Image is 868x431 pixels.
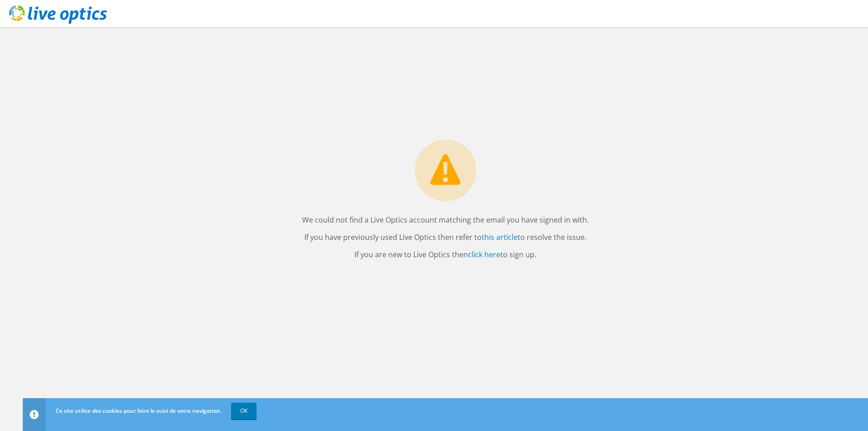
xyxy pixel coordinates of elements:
[468,249,500,260] a: click here
[302,248,589,261] p: If you are new to Live Optics then to sign up.
[231,403,257,419] a: OK
[302,213,589,226] p: We could not find a Live Optics account matching the email you have signed in with.
[56,407,221,415] span: Ce site utilise des cookies pour faire le suivi de votre navigation.
[482,232,518,242] a: this article
[302,231,589,244] p: If you have previously used Live Optics then refer to to resolve the issue.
